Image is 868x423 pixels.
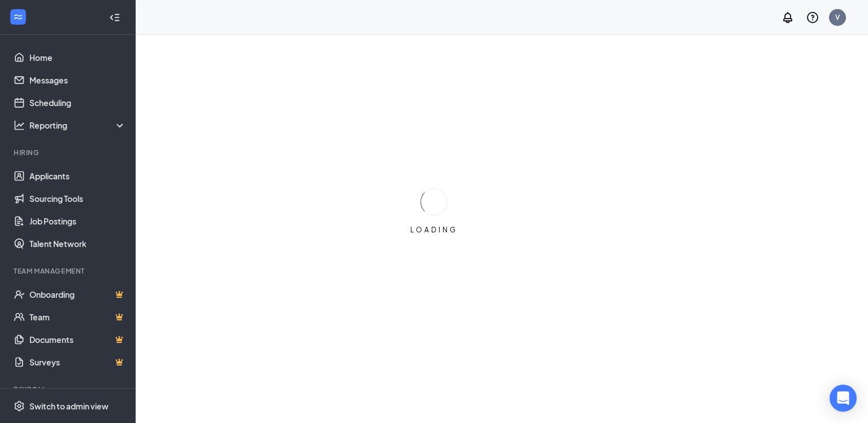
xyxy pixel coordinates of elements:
a: Scheduling [29,91,126,114]
a: SurveysCrown [29,351,126,373]
div: Team Management [14,266,124,276]
div: V [835,12,840,22]
div: Hiring [14,148,124,157]
a: Talent Network [29,232,126,255]
a: Applicants [29,165,126,187]
svg: Settings [14,400,25,412]
a: Job Postings [29,210,126,232]
a: Home [29,46,126,69]
a: Messages [29,69,126,91]
a: DocumentsCrown [29,328,126,351]
div: LOADING [406,225,462,235]
a: OnboardingCrown [29,283,126,306]
a: TeamCrown [29,306,126,328]
div: Reporting [29,120,127,131]
div: Switch to admin view [29,400,108,412]
svg: WorkstreamLogo [12,11,24,23]
div: Open Intercom Messenger [830,385,857,412]
svg: Collapse [109,12,120,23]
svg: QuestionInfo [806,11,819,24]
a: Sourcing Tools [29,187,126,210]
svg: Notifications [781,11,795,24]
div: Payroll [14,385,124,394]
svg: Analysis [14,120,25,131]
